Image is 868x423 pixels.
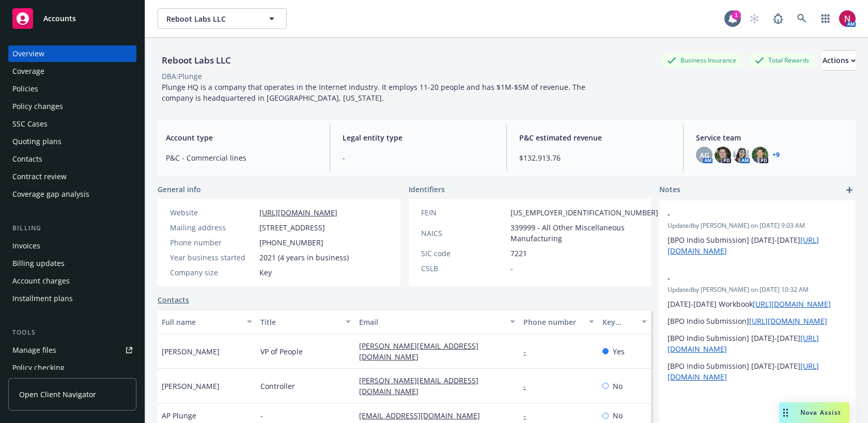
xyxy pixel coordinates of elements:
p: [DATE]-[DATE] Workbook [668,299,847,309]
div: Installment plans [12,290,73,307]
span: [PERSON_NAME] [162,381,220,391]
a: Switch app [815,8,836,29]
span: Notes [659,184,680,196]
img: photo [752,147,768,163]
p: [BPO Indio Submission] [DATE]-[DATE] [668,234,847,256]
span: P&C estimated revenue [519,132,671,143]
span: - [668,273,820,284]
a: Contacts [158,294,189,305]
button: Email [355,309,519,334]
div: Reboot Labs LLC [158,54,235,67]
button: Reboot Labs LLC [158,8,287,29]
div: Year business started [170,252,255,263]
span: No [613,410,623,421]
div: Coverage [12,63,44,80]
img: photo [733,147,750,163]
span: Updated by [PERSON_NAME] on [DATE] 10:32 AM [668,285,847,294]
button: Actions [823,50,856,71]
div: Key contact [602,317,636,327]
p: [BPO Indio Submission] [668,316,847,326]
div: Company size [170,267,255,278]
a: Contacts [8,151,136,167]
div: Email [359,317,504,327]
span: AG [700,150,709,161]
span: Plunge HQ is a company that operates in the Internet industry. It employs 11-20 people and has $1... [162,82,587,103]
span: [PHONE_NUMBER] [259,237,323,248]
a: - [523,381,534,391]
span: Yes [613,346,625,357]
div: Policy checking [12,359,65,376]
a: [URL][DOMAIN_NAME] [753,299,831,309]
a: [PERSON_NAME][EMAIL_ADDRESS][DOMAIN_NAME] [359,375,478,396]
div: Coverage gap analysis [12,186,89,202]
span: Open Client Navigator [19,389,96,400]
div: DBA: Plunge [162,71,202,82]
a: Report a Bug [768,8,788,29]
span: - [668,209,820,220]
a: Policy checking [8,359,136,376]
div: Invoices [12,238,40,254]
span: $132,913.76 [519,152,671,163]
a: Account charges [8,273,136,289]
div: Tools [8,327,136,338]
a: Invoices [8,238,136,254]
a: Contract review [8,168,136,185]
div: SSC Cases [12,116,48,132]
span: - [260,410,263,421]
div: Website [170,207,255,218]
a: Manage files [8,342,136,358]
a: Coverage gap analysis [8,186,136,202]
div: Contacts [12,151,42,167]
div: NAICS [421,228,506,239]
span: Reboot Labs LLC [166,13,256,24]
a: Quoting plans [8,133,136,150]
span: VP of People [260,346,303,357]
a: - [523,411,534,420]
span: AP Plunge [162,410,196,421]
div: Mailing address [170,222,255,233]
div: Manage files [12,342,56,358]
button: Key contact [598,309,651,334]
div: SIC code [421,248,506,259]
span: P&C - Commercial lines [166,152,317,163]
a: [EMAIL_ADDRESS][DOMAIN_NAME] [359,411,488,420]
a: Coverage [8,63,136,80]
div: -Updatedby [PERSON_NAME] on [DATE] 10:32 AM[DATE]-[DATE] Workbook[URL][DOMAIN_NAME][BPO Indio Sub... [659,264,856,390]
span: Account type [166,132,317,143]
button: Full name [158,309,256,334]
div: Phone number [170,237,255,248]
button: Phone number [519,309,598,334]
a: Accounts [8,4,136,33]
span: - [343,152,494,163]
a: - [523,347,534,356]
span: Controller [260,381,295,391]
span: General info [158,184,201,195]
a: Search [792,8,812,29]
a: Installment plans [8,290,136,307]
div: Quoting plans [12,133,61,150]
div: 1 [732,10,741,20]
div: Policies [12,81,38,97]
img: photo [715,147,731,163]
div: Drag to move [779,402,792,423]
div: Phone number [523,317,583,327]
div: CSLB [421,263,506,274]
span: Legal entity type [343,132,494,143]
div: Policy changes [12,98,63,115]
span: [STREET_ADDRESS] [259,222,325,233]
div: Total Rewards [750,54,814,67]
div: Business Insurance [662,54,741,67]
span: - [510,263,513,274]
div: Account charges [12,273,70,289]
a: Billing updates [8,255,136,272]
div: -Updatedby [PERSON_NAME] on [DATE] 9:03 AM[BPO Indio Submission] [DATE]-[DATE][URL][DOMAIN_NAME] [659,200,856,264]
button: Nova Assist [779,402,849,423]
div: Contract review [12,168,67,185]
span: No [613,381,623,391]
a: [URL][DOMAIN_NAME] [259,208,337,217]
span: [US_EMPLOYER_IDENTIFICATION_NUMBER] [510,207,658,218]
span: Key [259,267,272,278]
span: [PERSON_NAME] [162,346,220,357]
div: Overview [12,45,44,62]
